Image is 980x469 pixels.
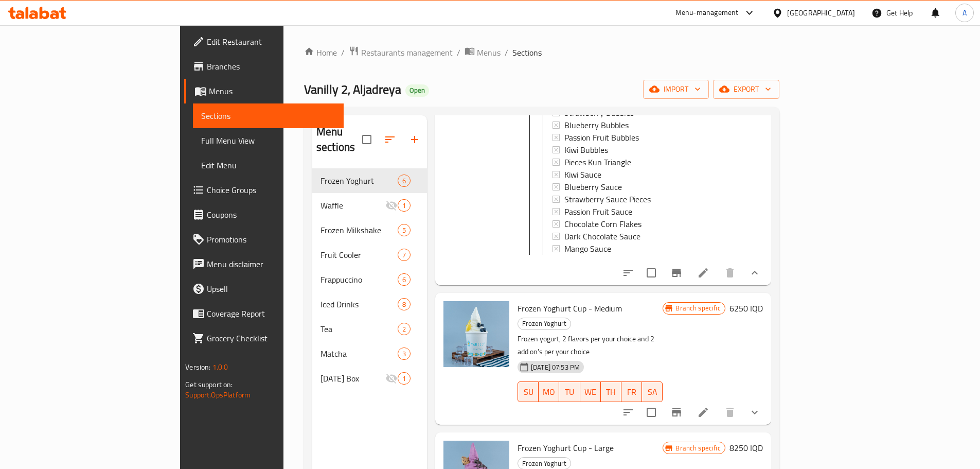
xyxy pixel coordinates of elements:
span: import [651,83,701,96]
span: Promotions [207,233,335,246]
span: Coupons [207,209,335,221]
span: [DATE] Box [320,372,385,385]
span: Mango Sauce [564,242,611,255]
button: FR [621,381,642,402]
span: 8 [398,300,410,309]
span: Pieces Kun Triangle [564,156,631,168]
span: Branch specific [671,443,724,453]
li: / [505,46,508,59]
span: A [963,7,967,19]
div: items [398,348,411,360]
div: [DATE] Box1 [312,366,427,391]
button: export [713,80,779,99]
button: delete [718,400,742,425]
div: Matcha [320,348,398,360]
span: Edit Menu [201,159,335,171]
div: Menu-management [675,7,739,19]
a: Branches [184,54,344,79]
div: Frappuccino [320,273,398,286]
nav: breadcrumb [304,46,779,59]
div: items [398,273,411,286]
span: Sections [512,46,542,59]
span: Select to update [640,402,662,423]
span: 5 [398,225,410,235]
a: Sections [193,103,344,128]
div: items [398,249,411,261]
span: 1.0.0 [212,360,228,374]
a: Edit menu item [697,267,709,279]
span: export [721,83,771,96]
div: items [398,323,411,335]
span: Frozen Yoghurt [320,175,398,187]
span: Choice Groups [207,184,335,196]
a: Edit menu item [697,406,709,419]
div: Frozen Yoghurt [518,318,571,330]
a: Choice Groups [184,178,344,202]
h6: 6250 IQD [729,301,763,316]
span: Restaurants management [361,46,453,59]
a: Grocery Checklist [184,326,344,351]
span: Sections [201,110,335,122]
svg: Show Choices [749,406,761,419]
span: Tea [320,323,398,335]
span: Select all sections [356,129,378,150]
a: Coverage Report [184,301,344,326]
div: items [398,224,411,236]
span: Frozen Milkshake [320,224,398,236]
span: 2 [398,324,410,334]
button: TH [601,381,621,402]
span: SA [646,385,658,399]
svg: Show Choices [749,267,761,279]
span: Coverage Report [207,307,335,320]
span: Blueberry Bubbles [564,119,629,131]
span: Frozen Yoghurt [518,318,571,329]
div: Open [405,84,429,97]
span: Grocery Checklist [207,332,335,344]
button: show more [742,260,767,285]
div: [GEOGRAPHIC_DATA] [787,7,855,19]
a: Restaurants management [349,46,453,59]
a: Upsell [184,276,344,301]
nav: Menu sections [312,164,427,395]
button: show more [742,400,767,425]
a: Coupons [184,202,344,227]
div: Fruit Cooler7 [312,242,427,267]
button: SU [518,381,539,402]
div: Tea2 [312,317,427,341]
p: Frozen yogurt, 2 flavors per your choice and 2 add on's per your choice [518,333,663,358]
button: Branch-specific-item [664,400,689,425]
a: Menus [465,46,501,59]
span: MO [543,385,555,399]
button: Branch-specific-item [664,260,689,285]
span: Get support on: [185,378,233,391]
span: Version: [185,360,210,374]
button: SA [642,381,663,402]
span: Branch specific [671,303,724,313]
div: Ramadan Box [320,372,385,385]
button: TU [559,381,580,402]
span: Full Menu View [201,134,335,147]
span: [DATE] 07:53 PM [527,362,584,372]
button: WE [580,381,601,402]
div: Waffle1 [312,193,427,218]
a: Full Menu View [193,128,344,153]
button: Add section [402,127,427,152]
span: Open [405,86,429,95]
a: Menus [184,79,344,103]
a: Menu disclaimer [184,252,344,276]
span: TH [605,385,617,399]
h6: 8250 IQD [729,441,763,455]
button: import [643,80,709,99]
span: Chocolate Corn Flakes [564,218,642,230]
span: Menu disclaimer [207,258,335,270]
span: TU [563,385,576,399]
li: / [457,46,460,59]
span: Frozen Yoghurt Cup - Large [518,440,614,456]
div: items [398,298,411,310]
div: Frappuccino6 [312,267,427,292]
span: Frozen Yoghurt Cup - Medium [518,301,622,316]
div: items [398,372,411,385]
span: Select to update [640,262,662,284]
